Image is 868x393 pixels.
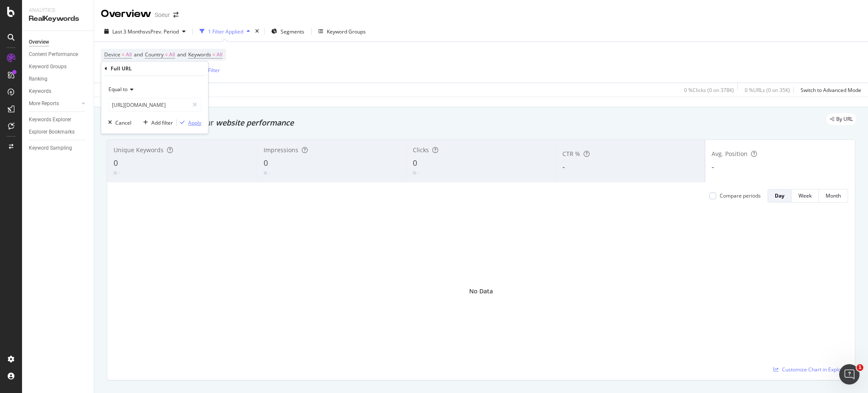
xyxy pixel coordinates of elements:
button: Week [792,189,819,203]
button: Cancel [105,118,131,127]
a: Keyword Groups [29,62,88,71]
span: 0 [264,158,268,168]
div: More Reports [29,99,59,108]
span: All [126,49,132,61]
div: Overview [29,38,49,47]
div: Explorer Bookmarks [29,128,75,137]
span: Customize Chart in Explorer [782,366,848,373]
a: Overview [29,38,88,47]
div: - [418,169,420,176]
div: Switch to Advanced Mode [801,86,861,94]
div: Full URL [111,65,132,72]
div: Content Performance [29,50,78,59]
span: 0 [114,158,118,168]
a: Content Performance [29,50,88,59]
div: - [269,169,270,176]
button: Month [819,189,848,203]
div: Soeur [155,11,170,19]
div: Cancel [115,119,131,126]
img: Equal [114,172,117,174]
a: Keywords Explorer [29,115,88,124]
div: Analytics [29,7,87,14]
div: - [119,169,120,176]
a: Customize Chart in Explorer [773,366,848,373]
button: Day [768,189,792,203]
div: Day [775,192,785,199]
div: legacy label [826,113,856,125]
div: arrow-right-arrow-left [173,12,178,18]
div: Add Filter [198,67,220,74]
button: Segments [268,25,308,38]
iframe: Intercom live chat [839,364,860,385]
span: All [169,49,175,61]
a: Keywords [29,87,88,96]
button: Keyword Groups [315,25,369,38]
span: - [712,162,714,172]
div: 0 % URLs ( 0 on 35K ) [745,86,790,94]
div: times [253,27,261,36]
button: Apply [177,118,201,127]
button: Switch to Advanced Mode [797,83,861,97]
a: More Reports [29,99,79,108]
span: and [134,51,143,58]
div: Apply [188,119,201,126]
span: All [217,49,223,61]
div: RealKeywords [29,14,87,24]
div: 0 % Clicks ( 0 on 378K ) [684,86,734,94]
span: 1 [857,364,863,371]
a: Ranking [29,75,88,84]
div: Ranking [29,75,47,84]
span: vs Prev. Period [145,28,179,35]
span: - [562,162,565,172]
button: Last 3 MonthsvsPrev. Period [101,25,189,38]
span: By URL [836,117,853,122]
a: Explorer Bookmarks [29,128,88,137]
div: Keywords Explorer [29,115,71,124]
div: 1 Filter Applied [208,28,243,35]
img: Equal [413,172,416,174]
span: CTR % [562,150,580,158]
img: Equal [264,172,267,174]
button: Add filter [140,118,173,127]
span: = [212,51,215,58]
span: Clicks [413,146,429,154]
span: Keywords [188,51,211,58]
span: 0 [413,158,417,168]
span: = [122,51,125,58]
div: Compare periods [720,192,761,199]
div: Keyword Groups [327,28,366,35]
div: Keyword Sampling [29,144,72,153]
div: Month [826,192,841,199]
div: Keyword Groups [29,62,67,71]
span: Equal to [108,86,128,93]
span: Segments [281,28,304,35]
div: Keywords [29,87,51,96]
span: Last 3 Months [112,28,145,35]
div: Week [798,192,812,199]
div: Overview [101,7,151,21]
span: Device [104,51,120,58]
div: Add filter [151,119,173,126]
a: Keyword Sampling [29,144,88,153]
div: No Data [469,287,493,295]
span: Avg. Position [712,150,748,158]
span: Unique Keywords [114,146,164,154]
button: 1 Filter Applied [196,25,253,38]
span: Country [145,51,164,58]
span: and [177,51,186,58]
span: = [165,51,168,58]
span: Impressions [264,146,298,154]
